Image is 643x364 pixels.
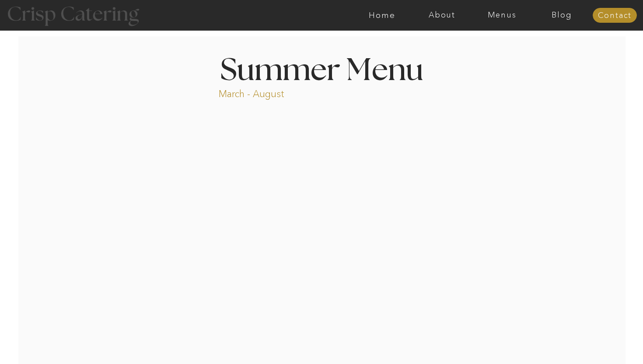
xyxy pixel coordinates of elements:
a: Blog [532,11,592,20]
a: Menus [472,11,532,20]
h1: Summer Menu [200,56,443,81]
p: March - August [219,87,339,98]
a: About [412,11,472,20]
a: Contact [593,11,637,20]
a: Home [352,11,412,20]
